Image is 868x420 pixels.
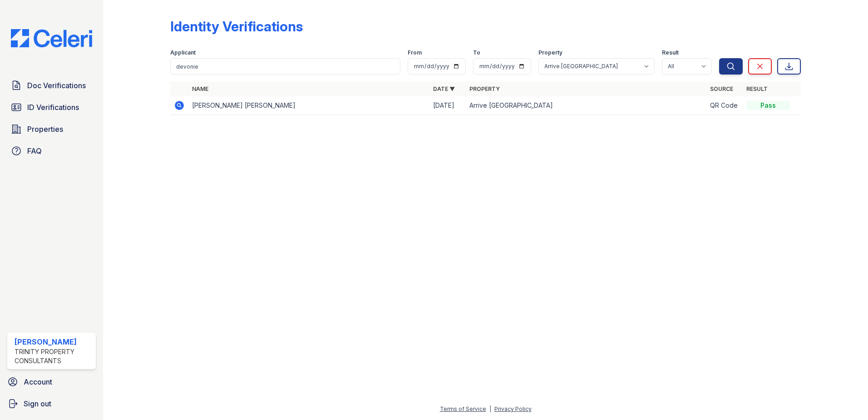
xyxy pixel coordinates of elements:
[27,80,86,91] span: Doc Verifications
[4,395,99,413] a: Sign out
[24,398,51,409] span: Sign out
[192,85,208,92] a: Name
[15,347,92,365] div: Trinity Property Consultants
[746,85,768,92] a: Result
[746,101,790,110] div: Pass
[7,76,96,95] a: Doc Verifications
[7,142,96,160] a: FAQ
[429,96,466,115] td: [DATE]
[7,120,96,138] a: Properties
[24,376,52,387] span: Account
[440,405,486,412] a: Terms of Service
[662,49,679,56] label: Result
[466,96,707,115] td: Arrive [GEOGRAPHIC_DATA]
[4,29,99,47] img: CE_Logo_Blue-a8612792a0a2168367f1c8372b55b34899dd931a85d93a1a3d3e32e68fde9ad4.png
[4,373,99,391] a: Account
[170,49,196,56] label: Applicant
[538,49,562,56] label: Property
[706,96,743,115] td: QR Code
[15,336,92,347] div: [PERSON_NAME]
[170,58,400,75] input: Search by name or phone number
[473,49,480,56] label: To
[27,145,42,156] span: FAQ
[27,124,63,135] span: Properties
[170,18,303,35] div: Identity Verifications
[433,85,455,92] a: Date ▼
[494,405,532,412] a: Privacy Policy
[489,405,491,412] div: |
[469,85,500,92] a: Property
[27,102,79,113] span: ID Verifications
[710,85,733,92] a: Source
[188,96,429,115] td: [PERSON_NAME] [PERSON_NAME]
[408,49,422,56] label: From
[7,98,96,116] a: ID Verifications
